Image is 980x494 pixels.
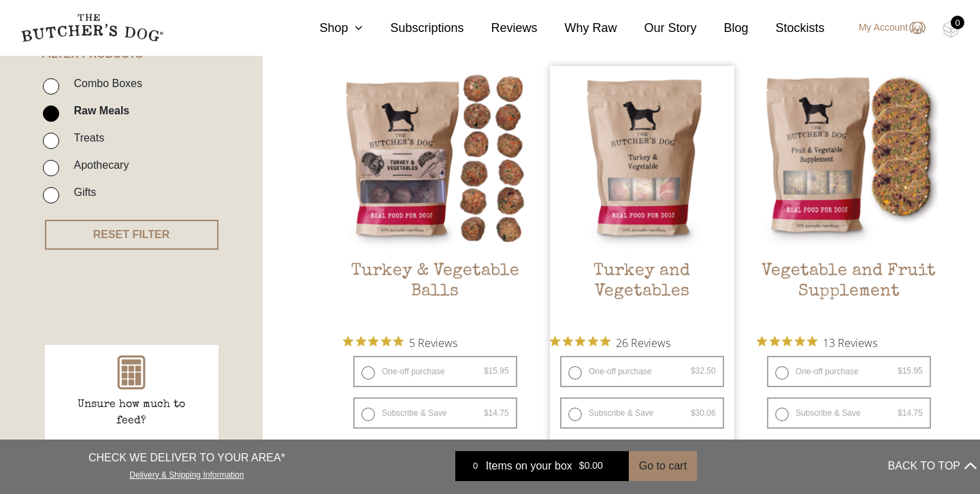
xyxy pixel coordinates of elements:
a: Delivery & Shipping Information [129,467,244,480]
bdi: 14.75 [898,408,923,418]
button: BACK TO TOP [888,450,977,482]
label: Apothecary [67,156,129,174]
label: Gifts [67,183,96,201]
span: 13 Reviews [823,332,877,352]
span: $ [691,408,696,418]
h2: Vegetable and Fruit Supplement [757,261,941,325]
label: Raw Meals [67,101,129,120]
a: Why Raw [538,19,617,37]
button: RESET FILTER [45,220,218,250]
label: One-off purchase [560,356,724,387]
a: 0 Items on your box $0.00 [455,451,629,481]
a: Vegetable and Fruit SupplementVegetable and Fruit Supplement [757,66,941,325]
bdi: 14.75 [484,408,509,418]
a: Reviews [463,19,537,37]
h2: Turkey & Vegetable Balls [343,261,527,325]
img: Turkey & Vegetable Balls [343,66,527,250]
p: CHECK WE DELIVER TO YOUR AREA* [88,450,285,466]
span: $ [579,461,585,472]
img: Vegetable and Fruit Supplement [757,66,941,250]
bdi: 32.50 [691,366,716,376]
button: Rated 4.9 out of 5 stars from 13 reviews. Jump to reviews. [757,332,877,352]
span: $ [484,408,489,418]
span: $ [898,408,902,418]
a: My Account [845,20,926,36]
button: Rated 5 out of 5 stars from 5 reviews. Jump to reviews. [343,332,457,352]
button: Go to cart [629,451,697,481]
a: Turkey and Vegetables [550,66,734,325]
bdi: 30.06 [691,408,716,418]
span: 5 Reviews [409,332,457,352]
a: Shop [292,19,363,37]
span: $ [484,366,489,376]
a: Blog [697,19,749,37]
p: Unsure how much to feed? [63,397,199,429]
label: Subscribe & Save [560,397,724,429]
a: Stockists [749,19,825,37]
img: TBD_Cart-Empty.png [943,20,960,38]
span: Items on your box [486,458,572,474]
span: $ [691,366,696,376]
a: Our Story [617,19,697,37]
label: One-off purchase [353,356,517,387]
label: Subscribe & Save [767,397,931,429]
div: 0 [951,16,964,29]
span: $ [898,366,902,376]
label: Combo Boxes [67,74,142,93]
a: Subscriptions [363,19,463,37]
span: 26 Reviews [616,332,670,352]
bdi: 15.95 [484,366,509,376]
div: 0 [465,459,486,473]
label: Subscribe & Save [353,397,517,429]
a: Turkey & Vegetable BallsTurkey & Vegetable Balls [343,66,527,325]
label: Treats [67,129,104,147]
bdi: 0.00 [579,461,603,472]
h2: Turkey and Vegetables [550,261,734,325]
button: Rated 4.9 out of 5 stars from 26 reviews. Jump to reviews. [550,332,670,352]
bdi: 15.95 [898,366,923,376]
label: One-off purchase [767,356,931,387]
